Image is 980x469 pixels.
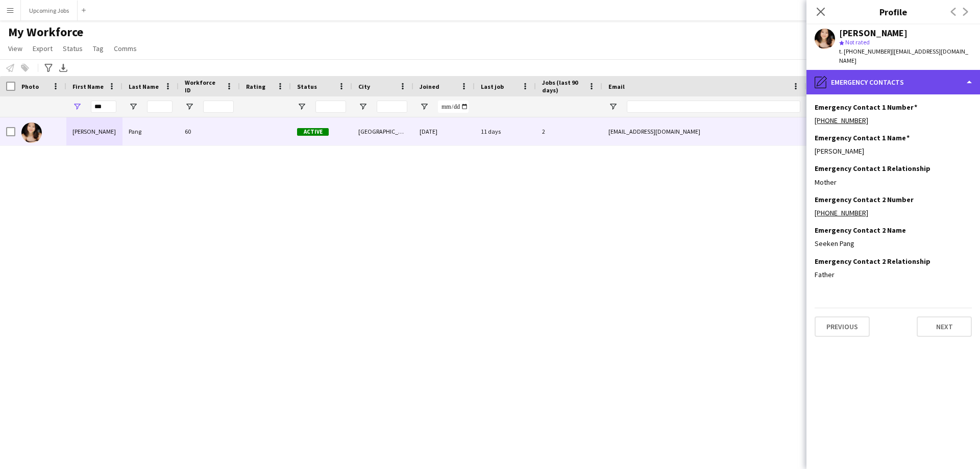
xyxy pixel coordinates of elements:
[806,5,980,18] h3: Profile
[806,70,980,94] div: Emergency contacts
[420,102,429,111] button: Open Filter Menu
[21,1,78,20] button: Upcoming Jobs
[815,103,917,112] h3: Emergency Contact 1 Number
[815,116,868,125] a: [PHONE_NUMBER]
[147,101,173,113] input: Last Name Filter Input
[129,83,159,90] span: Last Name
[815,226,906,235] h3: Emergency Contact 2 Name
[185,102,194,111] button: Open Filter Menu
[91,101,116,113] input: First Name Filter Input
[42,62,55,74] app-action-btn: Advanced filters
[839,47,892,55] span: t. [PHONE_NUMBER]
[129,102,138,111] button: Open Filter Menu
[815,178,972,187] div: Mother
[608,83,625,90] span: Email
[8,24,83,40] span: My Workforce
[185,79,222,94] span: Workforce ID
[815,316,870,337] button: Previous
[114,44,137,53] span: Comms
[608,102,618,111] button: Open Filter Menu
[536,117,602,145] div: 2
[297,128,329,136] span: Active
[29,42,57,55] a: Export
[66,117,122,145] div: [PERSON_NAME]
[122,117,179,145] div: Pang
[297,83,317,90] span: Status
[420,83,439,90] span: Joined
[352,117,413,145] div: [GEOGRAPHIC_DATA]
[59,42,87,55] a: Status
[8,44,22,53] span: View
[481,83,504,90] span: Last job
[93,44,104,53] span: Tag
[297,102,306,111] button: Open Filter Menu
[57,62,69,74] app-action-btn: Export XLSX
[542,79,584,94] span: Jobs (last 90 days)
[815,164,930,173] h3: Emergency Contact 1 Relationship
[377,101,407,113] input: City Filter Input
[815,257,930,266] h3: Emergency Contact 2 Relationship
[413,117,475,145] div: [DATE]
[72,83,104,90] span: First Name
[815,208,868,217] a: [PHONE_NUMBER]
[72,102,82,111] button: Open Filter Menu
[63,44,83,53] span: Status
[358,102,367,111] button: Open Filter Menu
[815,239,972,248] div: Seeken Pang
[815,146,972,156] div: [PERSON_NAME]
[845,38,870,46] span: Not rated
[21,83,39,90] span: Photo
[815,195,914,204] h3: Emergency Contact 2 Number
[246,83,265,90] span: Rating
[315,101,346,113] input: Status Filter Input
[33,44,53,53] span: Export
[89,42,108,55] a: Tag
[179,117,240,145] div: 60
[627,101,800,113] input: Email Filter Input
[839,47,968,64] span: | [EMAIL_ADDRESS][DOMAIN_NAME]
[203,101,234,113] input: Workforce ID Filter Input
[839,29,908,38] div: [PERSON_NAME]
[4,42,27,55] a: View
[21,122,42,143] img: Kaitlyn Pang
[815,133,910,142] h3: Emergency Contact 1 Name
[917,316,972,337] button: Next
[475,117,536,145] div: 11 days
[110,42,141,55] a: Comms
[602,117,806,145] div: [EMAIL_ADDRESS][DOMAIN_NAME]
[358,83,370,90] span: City
[438,101,469,113] input: Joined Filter Input
[815,270,972,279] div: Father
